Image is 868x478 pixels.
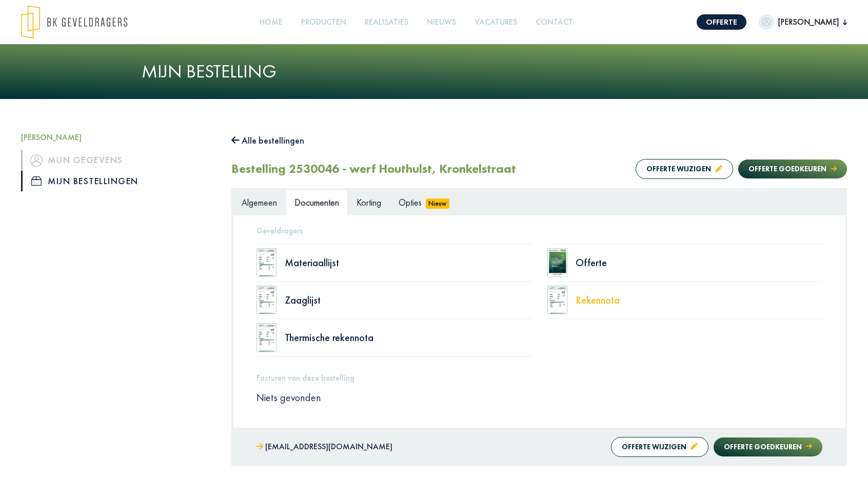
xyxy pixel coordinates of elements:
[531,11,577,34] a: Contact
[470,11,521,34] a: Vacatures
[256,440,392,454] a: [EMAIL_ADDRESS][DOMAIN_NAME]
[233,190,845,215] ul: Tabs
[759,14,774,30] img: dummypic.png
[257,286,277,314] img: doc
[576,295,823,305] div: Rekennota
[21,132,216,142] h5: [PERSON_NAME]
[759,14,847,30] button: [PERSON_NAME]
[255,11,287,34] a: Home
[142,61,726,83] h1: Mijn bestelling
[231,162,516,176] h2: Bestelling 2530046 - werf Houthulst, Kronkelstraat
[294,196,339,208] span: Documenten
[257,226,822,235] h5: Geveldragers
[611,437,708,457] button: Offerte wijzigen
[738,160,847,178] button: Offerte goedkeuren
[361,11,412,34] a: Realisaties
[636,159,733,179] button: Offerte wijzigen
[257,248,277,277] img: doc
[714,437,822,456] button: Offerte goedkeuren
[257,373,822,383] h5: Facturen van deze bestelling
[30,154,43,167] img: icon
[426,198,449,209] span: Nieuw
[31,176,42,186] img: icon
[774,16,843,28] span: [PERSON_NAME]
[576,257,823,268] div: Offerte
[257,323,277,352] img: doc
[231,132,304,149] button: Alle bestellingen
[357,196,381,208] span: Korting
[547,286,568,314] img: doc
[249,391,830,404] div: Niets gevonden
[423,11,460,34] a: Nieuws
[21,5,127,39] img: logo
[21,150,216,170] a: iconMijn gegevens
[21,171,216,191] a: iconMijn bestellingen
[399,196,422,208] span: Opties
[297,11,350,34] a: Producten
[547,248,568,277] img: doc
[285,332,532,343] div: Thermische rekennota
[285,257,532,268] div: Materiaallijst
[697,14,746,30] a: Offerte
[285,295,532,305] div: Zaaglijst
[242,196,277,208] span: Algemeen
